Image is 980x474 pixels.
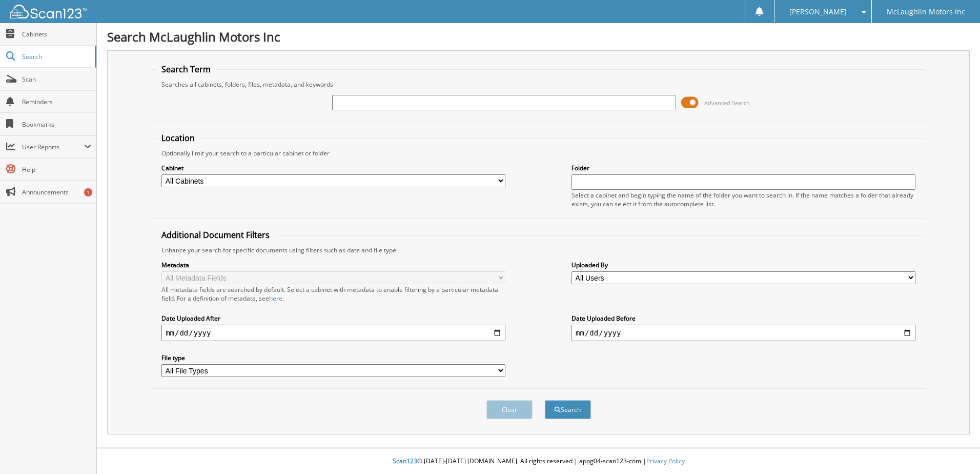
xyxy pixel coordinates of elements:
[161,164,505,172] label: Cabinet
[156,246,921,254] div: Enhance your search for specific documents using filters such as date and file type.
[545,400,591,419] button: Search
[22,143,84,151] span: User Reports
[156,229,275,241] legend: Additional Document Filters
[161,325,505,341] input: start
[156,64,216,75] legend: Search Term
[156,132,200,144] legend: Location
[887,9,965,15] span: McLaughlin Motors Inc
[107,28,970,45] h1: Search McLaughlin Motors Inc
[161,353,505,362] label: File type
[269,294,282,303] a: here
[571,261,915,269] label: Uploaded By
[22,75,91,84] span: Scan
[22,188,91,196] span: Announcements
[97,449,980,474] div: © [DATE]-[DATE] [DOMAIN_NAME]. All rights reserved | appg04-scan123-com |
[161,285,505,303] div: All metadata fields are searched by default. Select a cabinet with metadata to enable filtering b...
[22,120,91,129] span: Bookmarks
[22,30,91,38] span: Cabinets
[571,325,915,341] input: end
[161,314,505,323] label: Date Uploaded After
[10,5,87,18] img: scan123-logo-white.svg
[84,188,92,196] div: 1
[571,191,915,208] div: Select a cabinet and begin typing the name of the folder you want to search in. If the name match...
[704,99,750,107] span: Advanced Search
[22,165,91,174] span: Help
[571,314,915,323] label: Date Uploaded Before
[393,457,417,465] span: Scan123
[646,457,685,465] a: Privacy Policy
[22,97,91,106] span: Reminders
[22,52,90,61] span: Search
[156,80,921,89] div: Searches all cabinets, folders, files, metadata, and keywords
[571,164,915,172] label: Folder
[161,261,505,269] label: Metadata
[156,149,921,157] div: Optionally limit your search to a particular cabinet or folder
[789,9,847,15] span: [PERSON_NAME]
[486,400,533,419] button: Clear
